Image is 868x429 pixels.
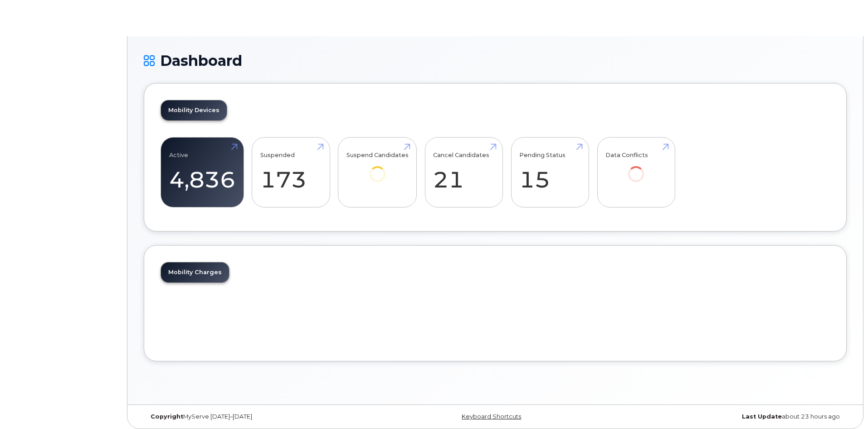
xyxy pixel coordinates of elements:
[742,413,782,420] strong: Last Update
[161,100,227,120] a: Mobility Devices
[151,413,183,420] strong: Copyright
[605,143,667,195] a: Data Conflicts
[169,143,235,202] a: Active 4,836
[462,413,521,420] a: Keyboard Shortcuts
[144,53,847,69] h1: Dashboard
[519,143,580,202] a: Pending Status 15
[612,413,847,420] div: about 23 hours ago
[433,143,494,202] a: Cancel Candidates 21
[260,143,322,202] a: Suspended 173
[346,143,409,195] a: Suspend Candidates
[161,262,229,282] a: Mobility Charges
[144,413,378,420] div: MyServe [DATE]–[DATE]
